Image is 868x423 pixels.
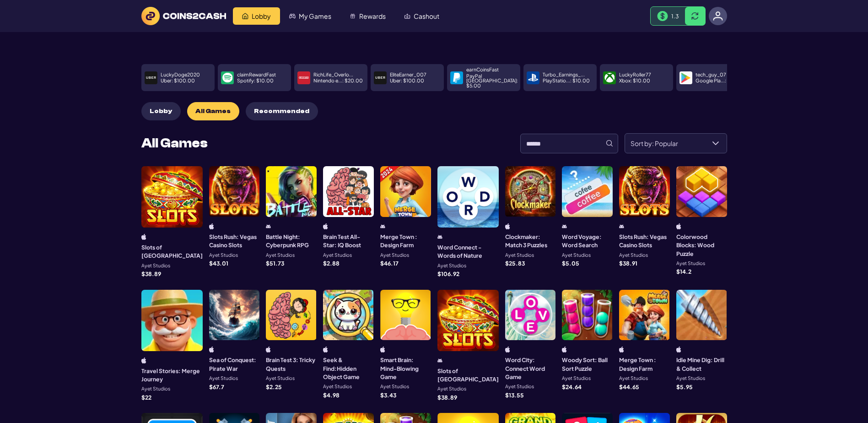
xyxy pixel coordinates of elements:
[619,253,648,258] p: Ayet Studios
[380,356,431,381] h3: Smart Brain: Mind-Blowing Game
[705,134,727,153] div: Sort by: Popular
[252,13,271,19] span: Lobby
[209,260,228,266] p: $ 43.01
[380,233,431,249] h3: Merge Town : Design Farm
[543,72,585,77] p: Turbo_Earnings_...
[375,73,385,83] img: payment icon
[141,367,203,384] h3: Travel Stories: Merge Journey
[209,384,224,390] p: $ 67.7
[146,73,156,83] img: payment icon
[222,73,232,83] img: payment icon
[676,376,705,381] p: Ayet Studios
[676,384,693,390] p: $ 5.95
[280,7,340,25] a: My Games
[209,233,260,249] h3: Slots Rush: Vegas Casino Slots
[237,78,274,83] p: Spotify : $ 10.00
[323,392,340,398] p: $ 4.98
[390,78,424,83] p: Uber : $ 100.00
[505,347,510,352] img: ios
[676,356,727,373] h3: Idle Mine Dig: Drill & Collect
[437,358,442,363] img: android
[141,395,151,400] p: $ 22
[676,347,681,352] img: ios
[141,234,146,240] img: ios
[505,223,510,229] img: ios
[505,392,524,398] p: $ 13.55
[323,223,328,229] img: ios
[437,263,466,268] p: Ayet Studios
[528,73,538,83] img: payment icon
[619,78,650,83] p: Xbox : $ 10.00
[246,102,318,120] button: Recommended
[266,376,295,381] p: Ayet Studios
[150,108,172,115] span: Lobby
[380,392,396,398] p: $ 3.43
[237,72,276,77] p: claimRewardFast
[395,7,448,25] a: Cashout
[562,253,591,258] p: Ayet Studios
[466,67,499,72] p: earnCoinsFast
[161,78,195,83] p: Uber : $ 100.00
[619,376,648,381] p: Ayet Studios
[437,243,499,260] h3: Word Connect - Words of Nature
[390,72,426,77] p: EliteEarner_007
[619,384,639,390] p: $ 44.65
[562,233,613,249] h3: Word Voyage: Word Search
[505,356,556,381] h3: Word City: Connect Word Game
[380,384,409,389] p: Ayet Studios
[676,261,705,266] p: Ayet Studios
[437,271,459,277] p: $ 106.92
[619,356,670,373] h3: Merge Town : Design Farm
[380,223,385,229] img: android
[604,73,615,83] img: payment icon
[695,78,744,83] p: Google Pla... : $ 10.00
[657,11,668,22] img: Money Bill
[671,12,679,20] span: 1.3
[233,7,280,25] a: Lobby
[209,223,214,229] img: ios
[380,260,399,266] p: $ 46.17
[562,347,567,352] img: ios
[359,13,386,19] span: Rewards
[266,384,282,390] p: $ 2.25
[437,367,499,384] h3: Slots of [GEOGRAPHIC_DATA]
[254,108,309,115] span: Recommended
[141,358,146,363] img: ios
[619,233,670,249] h3: Slots Rush: Vegas Casino Slots
[562,376,591,381] p: Ayet Studios
[713,11,723,21] img: avatar
[562,260,579,266] p: $ 5.05
[209,356,260,373] h3: Sea of Conquest: Pirate War
[562,356,613,373] h3: Woody Sort: Ball Sort Puzzle
[266,356,317,373] h3: Brain Test 3: Tricky Quests
[619,260,637,266] p: $ 38.91
[380,347,385,352] img: ios
[187,102,239,120] button: All Games
[141,137,208,150] h2: All Games
[437,395,457,400] p: $ 38.89
[242,13,248,19] img: Lobby
[452,73,462,83] img: payment icon
[266,260,284,266] p: $ 51.73
[505,233,556,249] h3: Clockmaker: Match 3 Puzzles
[161,72,200,77] p: LuckyDoge2020
[266,347,271,352] img: ios
[340,7,395,25] a: Rewards
[619,223,624,229] img: android
[466,74,518,88] p: PayPal [GEOGRAPHIC_DATA] : $ 5.00
[266,223,271,229] img: android
[676,269,691,274] p: $ 14.2
[676,233,727,258] h3: Colorwood Blocks: Wood Puzzle
[437,234,442,240] img: android
[676,223,681,229] img: ios
[141,102,181,120] button: Lobby
[299,13,331,19] span: My Games
[681,73,691,83] img: payment icon
[313,72,353,77] p: RichLife_Overlo...
[323,260,340,266] p: $ 2.88
[266,253,295,258] p: Ayet Studios
[350,13,356,19] img: Rewards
